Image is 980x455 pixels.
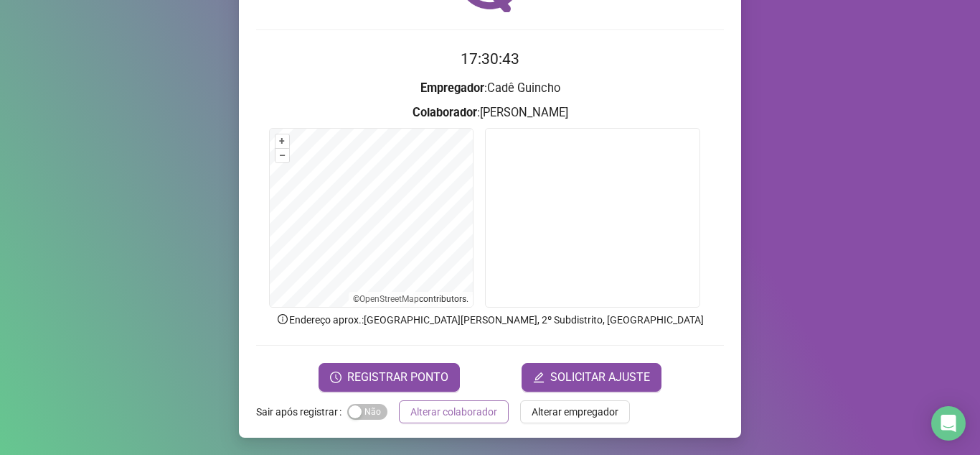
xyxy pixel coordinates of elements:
[413,106,477,119] strong: Colaborador
[276,313,289,326] span: info-circle
[256,104,724,122] h3: : [PERSON_NAME]
[256,79,724,98] h3: : Cadê Guincho
[420,81,484,95] strong: Empregador
[522,363,661,392] button: editSOLICITAR AJUSTE
[256,400,347,423] label: Sair após registrar
[275,134,289,148] button: +
[931,406,966,441] div: Open Intercom Messenger
[550,369,650,386] span: SOLICITAR AJUSTE
[533,372,545,383] span: edit
[399,400,509,423] button: Alterar colaborador
[330,372,341,383] span: clock-circle
[532,404,618,420] span: Alterar empregador
[347,369,448,386] span: REGISTRAR PONTO
[359,294,419,304] a: OpenStreetMap
[461,50,519,68] time: 17:30:43
[319,363,460,392] button: REGISTRAR PONTO
[410,404,497,420] span: Alterar colaborador
[353,294,468,304] li: © contributors.
[275,149,289,162] button: –
[256,312,724,328] p: Endereço aprox. : [GEOGRAPHIC_DATA][PERSON_NAME], 2º Subdistrito, [GEOGRAPHIC_DATA]
[520,400,630,423] button: Alterar empregador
